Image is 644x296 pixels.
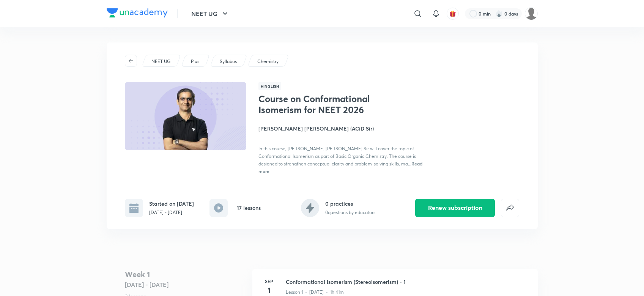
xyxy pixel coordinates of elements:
h5: [DATE] - [DATE] [125,280,246,289]
h6: 0 practices [325,200,375,208]
h6: Started on [DATE] [149,200,194,208]
img: streak [495,10,503,17]
h1: Course on Conformational Isomerism for NEET 2026 [258,93,383,115]
p: Lesson 1 • [DATE] • 1h 41m [286,289,344,296]
img: Thumbnail [123,81,247,151]
img: Shahrukh Ansari [525,7,538,20]
h4: [PERSON_NAME] [PERSON_NAME] (ACiD Sir) [258,124,428,132]
a: Company Logo [107,8,168,19]
h6: Sep [261,278,277,285]
p: 0 questions by educators [325,209,375,216]
button: Renew subscription [415,199,495,217]
h4: Week 1 [125,269,246,280]
h6: 17 lessons [237,204,261,212]
p: Syllabus [220,58,237,65]
h4: 1 [261,285,277,296]
p: Chemistry [257,58,279,65]
h3: Conformational Isomerism (Stereoisomerism) - 1 [286,278,529,286]
button: avatar [447,8,459,20]
a: Syllabus [218,58,238,65]
a: NEET UG [150,58,172,65]
a: Plus [189,58,200,65]
span: Hinglish [258,82,281,90]
a: Chemistry [256,58,280,65]
button: NEET UG [187,6,234,21]
button: false [501,199,519,217]
img: avatar [449,10,456,17]
p: NEET UG [151,58,170,65]
p: [DATE] - [DATE] [149,209,194,216]
span: In this course, [PERSON_NAME] [PERSON_NAME] Sir will cover the topic of Conformational Isomerism ... [258,146,416,167]
span: Read more [258,161,422,174]
p: Plus [191,58,199,65]
img: Company Logo [107,8,168,17]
